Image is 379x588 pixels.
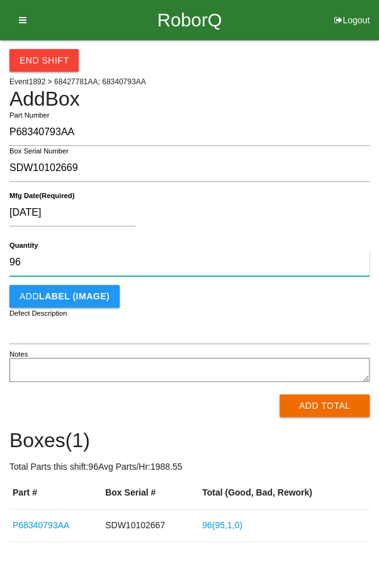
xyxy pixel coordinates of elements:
[9,349,28,360] label: Notes
[9,155,370,182] input: Required
[102,477,199,509] th: Box Serial #
[9,192,74,200] b: Mfg Date (Required)
[9,49,79,72] button: End Shift
[9,77,146,86] span: Event 1892 > 68427781AA; 68340793AA
[102,509,199,542] td: SDW10102667
[9,119,370,146] input: Required
[9,241,38,250] b: Quantity
[9,199,135,226] input: Pick a Date
[9,146,69,157] label: Box Serial Number
[39,291,110,301] b: LABEL (IMAGE)
[9,308,67,319] label: Defect Description
[9,249,370,276] input: Required
[9,460,370,474] p: Total Parts this shift: 96 Avg Parts/Hr: 1988.55
[9,88,370,110] h4: Add Box
[9,285,120,308] button: AddLABEL (IMAGE)
[280,394,370,417] button: Add Total
[199,477,370,509] th: Total (Good, Bad, Rework)
[13,520,69,530] a: P68340793AA
[9,430,370,452] h4: Boxes ( 1 )
[202,520,242,530] a: 96(95,1,0)
[9,477,102,509] th: Part #
[9,110,49,121] label: Part Number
